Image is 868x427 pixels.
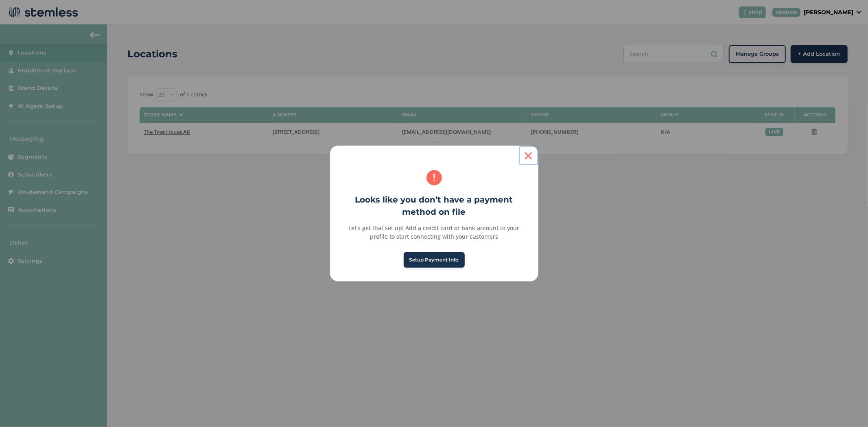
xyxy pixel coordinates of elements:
[339,224,529,241] div: Let’s get that set up! Add a credit card or bank account to your profile to start connecting with...
[827,388,868,427] iframe: Chat Widget
[519,146,538,165] button: Close this dialog
[404,252,465,268] button: Setup Payment Info
[330,194,538,218] h2: Looks like you don’t have a payment method on file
